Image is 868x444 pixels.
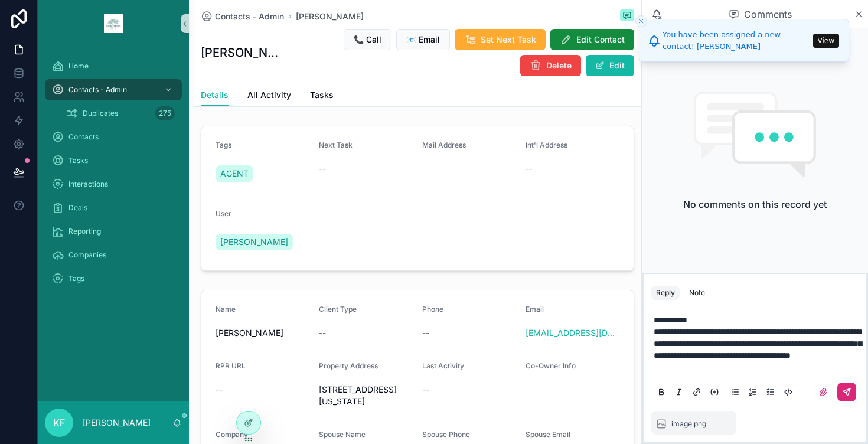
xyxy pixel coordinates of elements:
a: Reporting [45,221,182,242]
span: Tags [216,141,231,149]
span: Contacts - Admin [68,85,127,94]
a: Details [201,84,229,107]
span: Phone [422,305,443,314]
a: AGENT [216,165,253,182]
span: 📞 Call [354,34,381,45]
a: Home [45,56,182,77]
p: [PERSON_NAME] [83,417,151,429]
span: Email [526,305,544,314]
span: Mail Address [422,141,466,149]
span: Property Address [319,361,378,370]
button: Edit [586,55,634,76]
span: Tags [68,274,84,283]
a: Interactions [45,174,182,195]
span: Edit Contact [576,34,625,45]
div: You have been assigned a new contact! [PERSON_NAME] [663,29,810,52]
a: Duplicates275 [59,103,182,124]
span: Tasks [310,89,334,101]
button: 📧 Email [396,29,450,50]
span: [PERSON_NAME] [220,236,288,248]
span: Name [216,305,236,314]
span: Tasks [68,156,88,165]
span: Contacts [68,132,99,142]
span: [PERSON_NAME] [216,327,309,339]
a: Contacts - Admin [201,11,284,22]
a: Tasks [45,150,182,171]
img: App logo [104,14,123,33]
span: Reporting [68,227,101,236]
span: -- [319,327,326,339]
span: Delete [546,60,572,71]
span: -- [422,384,429,396]
span: AGENT [220,168,249,179]
span: Spouse Phone [422,430,470,439]
span: image.png [671,419,706,428]
span: -- [422,327,429,339]
span: KF [53,416,65,430]
span: User [216,209,231,218]
span: Company [216,430,248,439]
button: Edit Contact [550,29,634,50]
button: Close toast [635,15,647,27]
span: Co-Owner Info [526,361,576,370]
a: [PERSON_NAME] [216,234,293,250]
span: Duplicates [83,109,118,118]
a: [PERSON_NAME] [296,11,364,22]
span: Interactions [68,179,108,189]
span: Set Next Task [481,34,536,45]
a: All Activity [247,84,291,108]
span: 📧 Email [406,34,440,45]
span: -- [319,163,326,175]
span: Contacts - Admin [215,11,284,22]
span: Comments [744,7,792,21]
button: Delete [520,55,581,76]
span: Client Type [319,305,357,314]
span: Companies [68,250,106,260]
span: All Activity [247,89,291,101]
span: Spouse Email [526,430,570,439]
a: Tags [45,268,182,289]
a: Tasks [310,84,334,108]
a: Contacts - Admin [45,79,182,100]
button: 📞 Call [344,29,391,50]
button: Note [684,286,710,300]
span: Home [68,61,89,71]
button: Set Next Task [455,29,546,50]
button: Reply [651,286,680,300]
div: 275 [155,106,175,120]
div: Note [689,288,705,298]
h2: No comments on this record yet [683,197,827,211]
span: Last Activity [422,361,464,370]
span: -- [526,163,533,175]
a: Deals [45,197,182,218]
span: Int'l Address [526,141,567,149]
span: -- [216,384,223,396]
a: Contacts [45,126,182,148]
span: Details [201,89,229,101]
span: Deals [68,203,87,213]
h1: [PERSON_NAME] [201,44,282,61]
a: Companies [45,244,182,266]
div: scrollable content [38,47,189,305]
span: [STREET_ADDRESS][US_STATE] [319,384,413,407]
span: Spouse Name [319,430,366,439]
a: [EMAIL_ADDRESS][DOMAIN_NAME] [526,327,619,339]
span: Next Task [319,141,353,149]
button: View [813,34,839,48]
span: RPR URL [216,361,246,370]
